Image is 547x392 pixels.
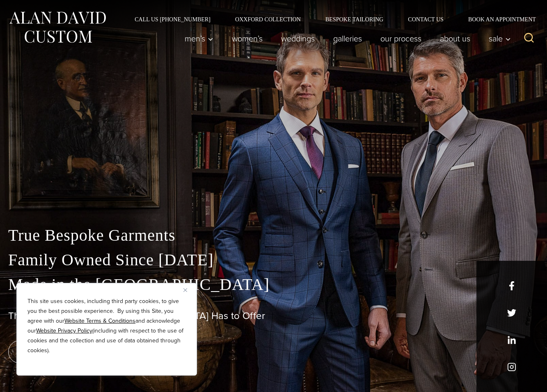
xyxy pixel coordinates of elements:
p: This site uses cookies, including third party cookies, to give you the best possible experience. ... [27,296,186,356]
a: Contact Us [396,16,456,22]
button: Close [183,285,193,295]
a: Website Terms & Conditions [64,317,135,325]
a: Our Process [371,30,431,47]
a: Book an Appointment [456,16,539,22]
a: About Us [431,30,480,47]
span: Men’s [185,34,213,43]
nav: Primary Navigation [176,30,515,47]
span: Sale [489,34,511,43]
img: Alan David Custom [8,9,107,46]
nav: Secondary Navigation [122,16,539,22]
a: Galleries [324,30,371,47]
a: Website Privacy Policy [36,326,92,335]
button: View Search Form [519,29,539,48]
p: True Bespoke Garments Family Owned Since [DATE] Made in the [GEOGRAPHIC_DATA] [8,223,539,297]
a: book an appointment [8,340,123,363]
a: Bespoke Tailoring [313,16,396,22]
a: weddings [272,30,324,47]
a: Women’s [223,30,272,47]
a: Oxxford Collection [223,16,313,22]
h1: The Best Custom Suits [GEOGRAPHIC_DATA] Has to Offer [8,310,539,322]
img: Close [183,288,187,292]
a: Call Us [PHONE_NUMBER] [122,16,223,22]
